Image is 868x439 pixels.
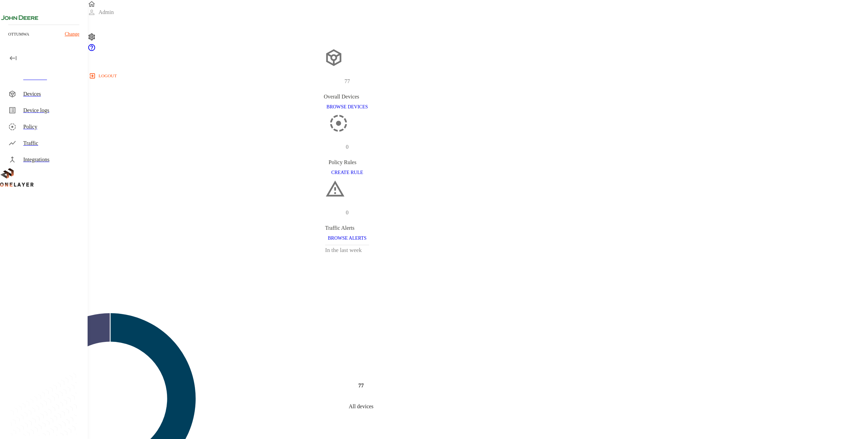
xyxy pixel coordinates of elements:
[324,104,371,109] a: BROWSE DEVICES
[349,402,373,411] p: All devices
[328,167,366,179] button: CREATE RULE
[325,232,369,245] button: BROWSE ALERTS
[88,70,119,81] button: logout
[324,93,371,101] div: Overall Devices
[324,101,371,114] button: BROWSE DEVICES
[88,70,868,81] a: logout
[346,143,349,151] p: 0
[88,47,96,53] span: Support Portal
[99,8,114,16] p: Admin
[346,209,349,217] p: 0
[325,224,369,232] div: Traffic Alerts
[88,47,96,53] a: onelayer-support
[325,235,369,241] a: BROWSE ALERTS
[325,245,369,255] h3: In the last week
[328,169,366,175] a: CREATE RULE
[328,158,366,167] div: Policy Rules
[358,381,364,389] h4: 77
